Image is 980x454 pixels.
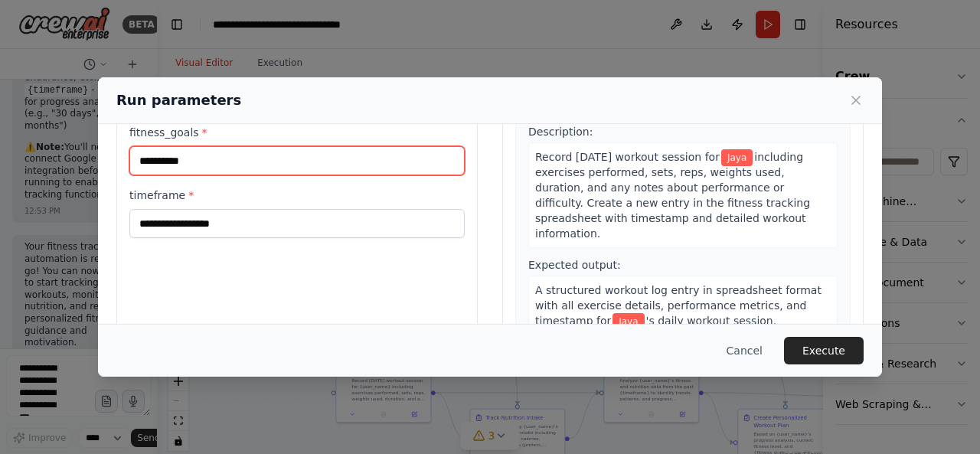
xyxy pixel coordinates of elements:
h2: Run parameters [116,90,241,111]
span: 's daily workout session. [646,315,777,327]
button: Cancel [714,337,775,364]
span: Variable: user_name [721,149,753,166]
button: Execute [784,337,864,364]
span: including exercises performed, sets, reps, weights used, duration, and any notes about performanc... [535,151,810,240]
label: fitness_goals [129,125,465,140]
label: timeframe [129,188,465,203]
span: Record [DATE] workout session for [535,151,720,163]
span: Description: [528,126,593,138]
span: A structured workout log entry in spreadsheet format with all exercise details, performance metri... [535,284,822,327]
span: Variable: user_name [612,313,644,330]
span: Expected output: [528,259,621,271]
